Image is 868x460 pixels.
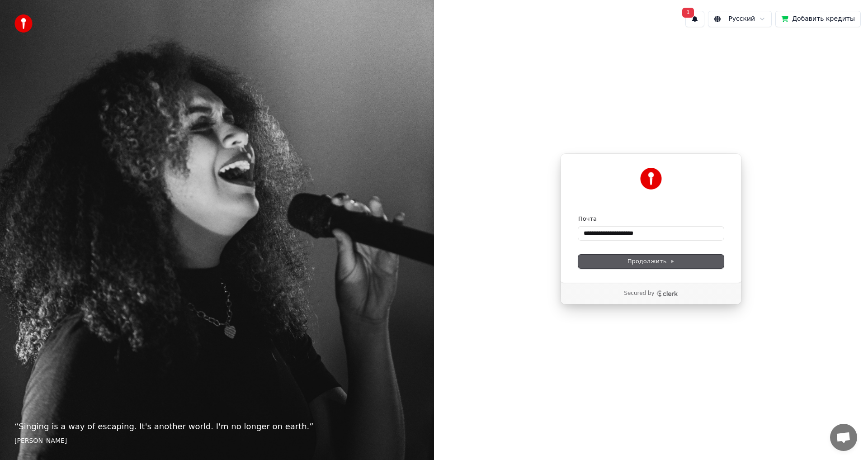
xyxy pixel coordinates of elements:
[830,424,857,451] div: Открытый чат
[14,436,420,446] footer: [PERSON_NAME]
[627,257,675,266] span: Продолжить
[624,290,654,297] p: Secured by
[656,290,678,297] a: Clerk logo
[14,14,33,33] img: youka
[640,168,662,190] img: Youka
[775,11,861,27] button: Добавить кредиты
[578,255,724,268] button: Продолжить
[14,420,420,433] p: “ Singing is a way of escaping. It's another world. I'm no longer on earth. ”
[682,8,694,18] span: 1
[685,11,704,27] button: 1
[578,215,597,223] label: Почта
